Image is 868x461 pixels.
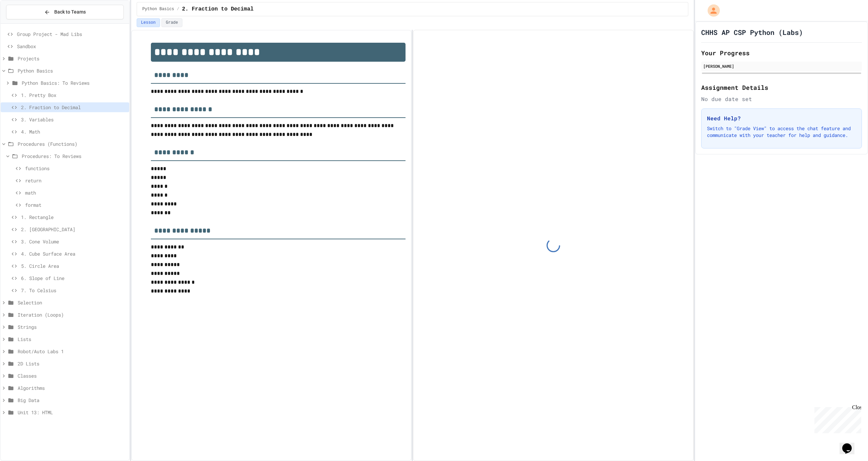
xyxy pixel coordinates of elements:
span: Robot/Auto Labs 1 [18,348,126,355]
span: Unit 13: HTML [18,409,126,416]
h2: Your Progress [701,48,862,58]
span: 1. Pretty Box [21,92,126,99]
span: 3. Cone Volume [21,238,126,245]
span: Group Project - Mad Libs [17,31,126,38]
iframe: chat widget [840,434,861,454]
span: Big Data [18,397,126,404]
span: 6. Slope of Line [21,275,126,282]
span: 2. Fraction to Decimal [21,104,126,111]
span: Classes [18,372,126,379]
div: My Account [701,3,722,18]
span: 2. Fraction to Decimal [182,5,254,13]
button: Grade [161,18,182,27]
span: Back to Teams [54,8,86,16]
span: 7. To Celsius [21,287,126,294]
h3: Need Help? [707,114,856,122]
span: Procedures (Functions) [18,140,126,147]
span: 3. Variables [21,116,126,123]
span: Strings [18,323,126,330]
span: 4. Cube Surface Area [21,250,126,257]
span: 1. Rectangle [21,214,126,221]
div: Chat with us now!Close [3,3,47,43]
span: Procedures: To Reviews [22,153,126,160]
div: No due date set [701,95,862,103]
span: math [25,189,126,196]
span: Python Basics [142,6,174,12]
h1: CHHS AP CSP Python (Labs) [701,27,803,37]
button: Back to Teams [6,5,124,19]
span: Sandbox [17,43,126,50]
span: 2. [GEOGRAPHIC_DATA] [21,226,126,233]
span: functions [25,165,126,172]
span: Projects [18,55,126,62]
span: Lists [18,336,126,343]
span: format [25,201,126,208]
span: Iteration (Loops) [18,311,126,318]
span: return [25,177,126,184]
span: Selection [18,299,126,306]
p: Switch to "Grade View" to access the chat feature and communicate with your teacher for help and ... [707,125,856,139]
span: Python Basics: To Reviews [22,79,126,86]
button: Lesson [137,18,160,27]
span: 5. Circle Area [21,262,126,269]
div: [PERSON_NAME] [703,63,860,69]
span: Algorithms [18,384,126,392]
span: 2D Lists [18,360,126,367]
iframe: chat widget [812,404,861,433]
h2: Assignment Details [701,83,862,92]
span: / [177,6,179,12]
span: 4. Math [21,128,126,135]
span: Python Basics [18,67,126,74]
